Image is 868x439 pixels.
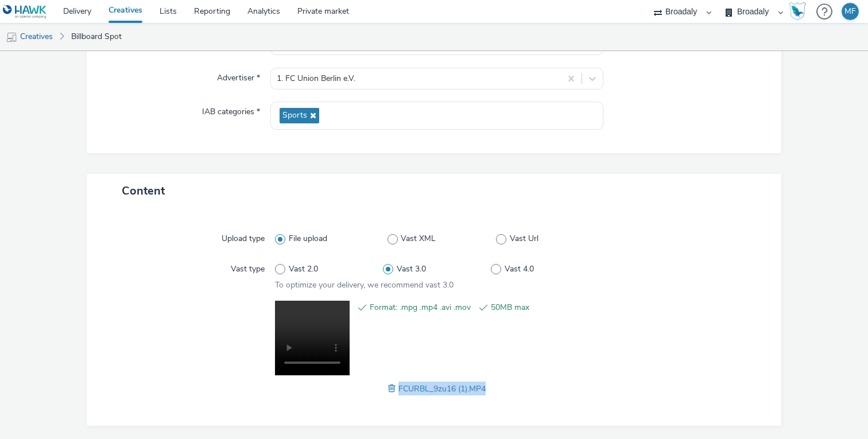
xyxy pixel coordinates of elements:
[844,3,856,20] div: MF
[6,32,17,43] img: mobile
[226,259,269,275] label: Vast type
[510,233,538,244] span: Vast Url
[398,383,486,394] span: FCURBL_9zu16 (1).MP4
[65,23,127,50] a: Billboard Spot
[212,68,265,84] label: Advertiser *
[289,233,327,244] span: File upload
[397,263,426,275] span: Vast 3.0
[789,2,806,21] img: Hawk Academy
[3,5,47,19] img: undefined Logo
[289,263,318,275] span: Vast 2.0
[401,233,436,244] span: Vast XML
[491,301,592,314] span: 50MB max
[197,102,265,118] label: IAB categories *
[275,279,454,290] span: To optimize your delivery, we recommend vast 3.0
[282,111,307,121] span: Sports
[217,228,269,244] label: Upload type
[370,301,471,314] span: Format: .mpg .mp4 .avi .mov
[505,263,534,275] span: Vast 4.0
[789,2,811,21] a: Hawk Academy
[122,183,165,199] span: Content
